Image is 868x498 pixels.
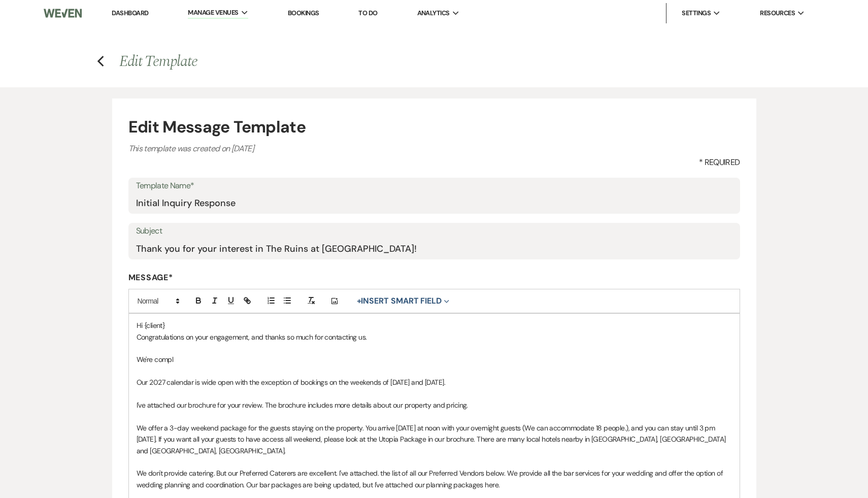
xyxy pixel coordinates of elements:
[353,295,453,307] button: Insert Smart Field
[288,9,319,17] a: Bookings
[137,468,732,490] p: We don't provide catering. But our Preferred Caterers are excellent. I've attached. the list of a...
[188,8,238,18] span: Manage Venues
[128,115,740,139] h4: Edit Message Template
[357,297,361,305] span: +
[137,423,728,455] span: We offer a 3-day weekend package for the guests staying on the property. You arrive [DATE] at noo...
[128,272,740,283] label: Message*
[136,224,732,239] label: Subject
[137,400,732,411] p: I've attached our brochure for your review. The brochure includes more details about our property...
[119,50,197,73] span: Edit Template
[136,179,732,193] label: Template Name*
[417,8,450,18] span: Analytics
[44,3,82,24] img: Weven Logo
[137,331,732,343] p: Congratulations on your engagement, and thanks so much for contacting us.
[699,156,740,169] span: * Required
[358,9,377,17] a: To Do
[128,142,740,155] p: This template was created on [DATE]
[112,9,148,17] a: Dashboard
[760,8,795,18] span: Resources
[137,354,732,365] p: We're compl
[137,377,732,388] p: Our 2027 calendar is wide open with the exception of bookings on the weekends of [DATE] and [DATE].
[137,320,732,331] p: Hi {client}
[682,8,711,18] span: Settings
